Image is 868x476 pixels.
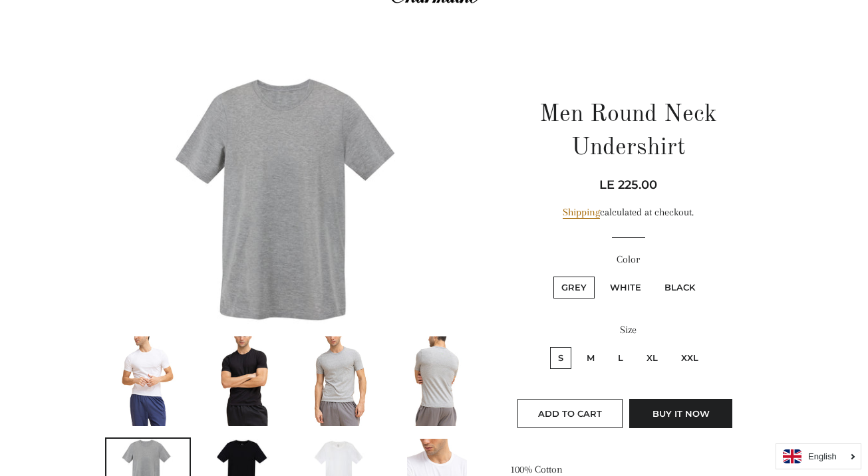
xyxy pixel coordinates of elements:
a: Shipping [563,206,600,219]
label: L [610,347,631,369]
label: M [579,347,603,369]
label: White [602,277,649,298]
label: XL [639,347,666,369]
i: English [808,452,837,461]
span: LE 225.00 [599,178,657,192]
button: Buy it now [629,399,732,428]
button: Add to Cart [517,399,623,428]
label: Size [510,322,746,338]
span: Add to Cart [538,408,602,419]
label: Grey [553,277,595,298]
div: calculated at checkout. [510,204,746,221]
img: Load image into Gallery viewer, Men Round Neck Undershirt [209,336,280,426]
label: S [550,347,571,369]
label: XXL [673,347,706,369]
img: Men Round Neck Undershirt [105,74,481,324]
img: Load image into Gallery viewer, Men Round Neck Undershirt [311,336,370,426]
a: English [783,449,854,463]
label: Color [510,251,746,268]
img: Load image into Gallery viewer, Men Round Neck Undershirt [407,336,467,426]
h1: Men Round Neck Undershirt [510,98,746,166]
img: Load image into Gallery viewer, Men Round Neck Undershirt [118,336,178,426]
label: Black [656,277,703,298]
